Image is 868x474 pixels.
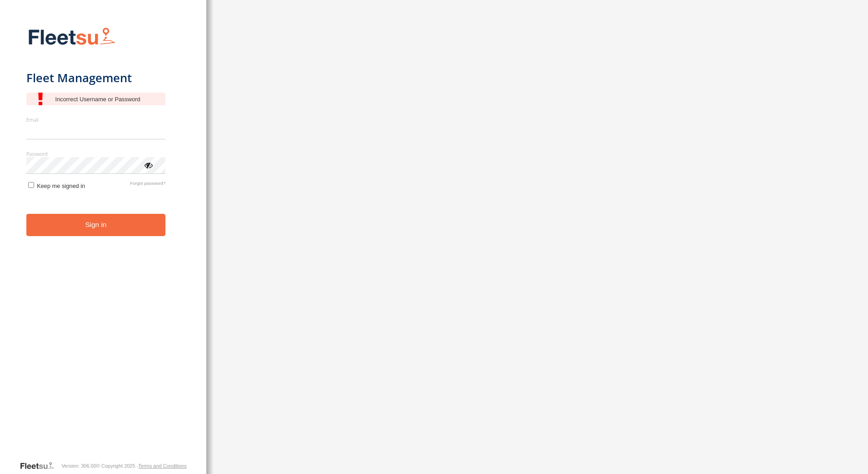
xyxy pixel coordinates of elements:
a: Visit our Website [20,461,61,470]
div: Version: 306.00 [61,463,96,469]
label: Email [26,116,166,123]
div: © Copyright 2025 - [96,463,187,469]
input: Keep me signed in [28,182,34,188]
a: Forgot password? [130,181,165,189]
div: ViewPassword [144,160,153,169]
form: main [26,22,180,460]
span: Keep me signed in [37,183,85,189]
a: Terms and Conditions [138,463,186,469]
img: Fleetsu [26,25,117,49]
button: Sign in [26,214,166,236]
label: Password [26,150,166,157]
h1: Fleet Management [26,70,166,85]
